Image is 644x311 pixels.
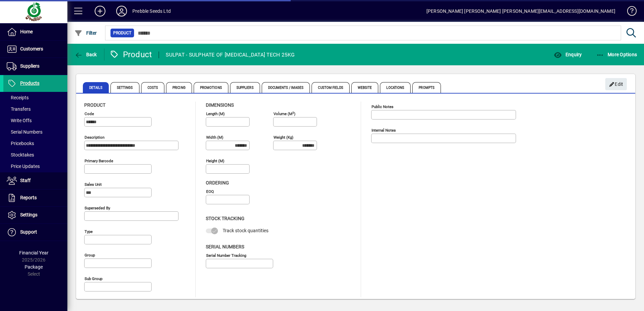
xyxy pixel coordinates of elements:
span: Suppliers [20,63,39,69]
span: Serial Numbers [206,244,244,249]
mat-label: Primary barcode [85,159,113,163]
span: Stocktakes [7,152,34,158]
span: Home [20,29,33,34]
mat-label: EOQ [206,189,214,194]
mat-label: Width (m) [206,135,223,140]
a: Staff [3,172,67,189]
a: Reports [3,189,67,206]
button: More Options [594,48,639,61]
mat-label: Volume (m ) [273,111,295,116]
mat-label: Description [85,135,104,140]
span: Back [74,52,97,57]
span: Support [20,229,37,235]
span: Product [84,102,105,108]
a: Price Updates [3,161,67,172]
button: Filter [73,27,99,39]
span: Edit [609,79,623,90]
mat-label: Length (m) [206,111,225,116]
span: Products [20,80,39,86]
span: Settings [110,82,139,93]
mat-label: Internal Notes [372,128,396,133]
a: Settings [3,207,67,223]
span: Financial Year [19,250,49,255]
span: Receipts [7,95,29,100]
span: Suppliers [230,82,260,93]
mat-label: Superseded by [85,206,110,210]
span: Pricing [166,82,192,93]
a: Receipts [3,92,67,103]
span: Custom Fields [312,82,349,93]
button: Add [89,5,111,17]
span: Price Updates [7,164,40,169]
a: Write Offs [3,115,67,126]
span: Enquiry [554,52,582,57]
span: Reports [20,195,37,200]
a: Support [3,224,67,241]
a: Customers [3,41,67,58]
span: Product [113,30,131,36]
a: Suppliers [3,58,67,75]
mat-label: Code [85,111,94,116]
mat-label: Sub group [85,276,102,281]
a: Home [3,24,67,40]
mat-label: Type [85,229,93,234]
mat-label: Sales unit [85,182,102,187]
mat-label: Serial Number tracking [206,253,246,257]
button: Profile [111,5,132,17]
div: SULPAT - SULPHATE OF [MEDICAL_DATA] TECH 25KG [166,49,295,60]
button: Enquiry [552,48,583,61]
span: Website [351,82,379,93]
button: Edit [605,78,627,90]
span: Dimensions [206,102,234,108]
mat-label: Weight (Kg) [273,135,293,140]
mat-label: Height (m) [206,159,224,163]
a: Serial Numbers [3,126,67,138]
span: Transfers [7,106,31,112]
span: More Options [596,52,637,57]
span: Stock Tracking [206,216,245,221]
span: Package [25,264,43,270]
span: Documents / Images [262,82,310,93]
a: Knowledge Base [622,1,636,23]
span: Prompts [412,82,441,93]
app-page-header-button: Back [67,48,104,61]
div: Product [109,49,152,60]
span: Staff [20,178,31,183]
div: Prebble Seeds Ltd [132,6,171,16]
mat-label: Public Notes [372,104,393,109]
span: Ordering [206,180,229,185]
a: Pricebooks [3,138,67,149]
span: Serial Numbers [7,129,42,135]
span: Locations [380,82,411,93]
a: Stocktakes [3,149,67,161]
mat-label: Group [85,253,95,257]
span: Costs [141,82,165,93]
span: Customers [20,46,43,51]
span: Track stock quantities [223,228,268,233]
a: Transfers [3,103,67,115]
span: Settings [20,212,37,217]
span: Details [83,82,109,93]
button: Back [73,48,99,61]
span: Promotions [194,82,228,93]
span: Write Offs [7,118,32,123]
sup: 3 [292,111,294,114]
span: Pricebooks [7,141,34,146]
span: Filter [74,30,97,36]
div: [PERSON_NAME] [PERSON_NAME] [PERSON_NAME][EMAIL_ADDRESS][DOMAIN_NAME] [426,6,615,16]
